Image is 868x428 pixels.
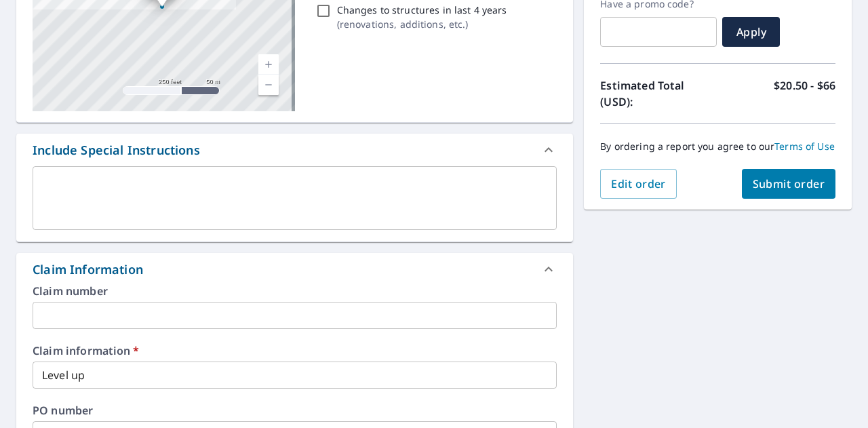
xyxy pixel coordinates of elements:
div: Claim Information [16,253,573,286]
a: Terms of Use [774,140,835,153]
span: Apply [733,24,769,39]
a: Current Level 17, Zoom In [258,54,279,75]
button: Edit order [600,169,677,199]
div: Include Special Instructions [16,134,573,166]
p: Changes to structures in last 4 years [337,3,507,17]
button: Submit order [742,169,836,199]
p: Estimated Total (USD): [600,77,717,110]
p: ( renovations, additions, etc. ) [337,17,507,31]
label: Claim number [33,286,557,296]
p: By ordering a report you agree to our [600,140,835,153]
span: Submit order [753,176,825,191]
div: Claim Information [33,260,143,279]
button: Apply [722,17,780,47]
span: Edit order [611,176,666,191]
div: Include Special Instructions [33,141,200,159]
label: PO number [33,405,557,416]
label: Claim information [33,345,557,356]
p: $20.50 - $66 [774,77,835,110]
a: Current Level 17, Zoom Out [258,75,279,95]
